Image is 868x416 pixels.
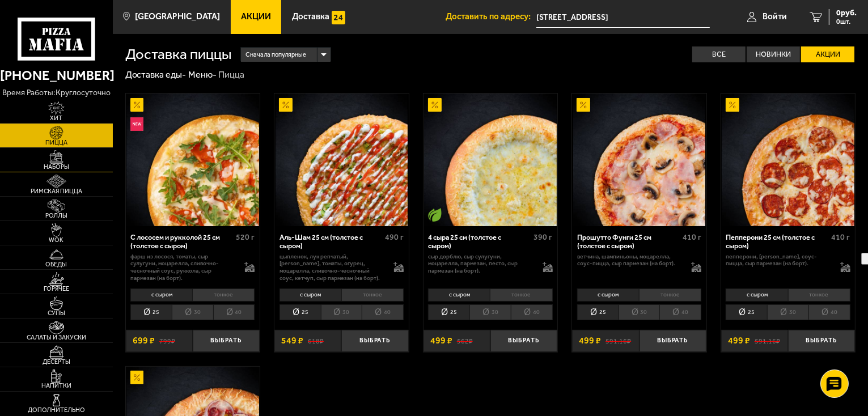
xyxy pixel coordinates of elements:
span: Доставить по адресу: [446,12,536,21]
span: 499 ₽ [430,336,452,345]
label: Акции [801,46,854,63]
li: с сыром [280,288,341,302]
img: 4 сыра 25 см (толстое с сыром) [424,94,557,226]
img: С лососем и рукколой 25 см (толстое с сыром) [126,94,259,226]
li: 30 [321,304,362,320]
span: Войти [763,12,787,21]
li: 25 [577,304,619,320]
li: тонкое [490,288,552,302]
p: сыр дорблю, сыр сулугуни, моцарелла, пармезан, песто, сыр пармезан (на борт). [428,253,533,275]
span: 0 руб. [836,9,857,17]
span: Акции [241,12,271,21]
li: с сыром [726,288,787,302]
img: Новинка [130,117,144,131]
button: Выбрать [788,330,855,352]
span: 699 ₽ [133,336,155,345]
li: 25 [130,304,172,320]
img: Акционный [577,98,590,112]
li: с сыром [130,288,192,302]
s: 591.16 ₽ [606,336,631,345]
img: 15daf4d41897b9f0e9f617042186c801.svg [332,11,345,24]
button: Выбрать [640,330,706,352]
h1: Доставка пиццы [125,47,232,62]
a: АкционныйПепперони 25 см (толстое с сыром) [721,94,856,226]
div: Аль-Шам 25 см (толстое с сыром) [280,233,382,251]
li: 40 [511,304,553,320]
a: АкционныйНовинкаС лососем и рукколой 25 см (толстое с сыром) [126,94,260,226]
label: Все [692,46,746,63]
span: 520 г [236,232,255,242]
li: тонкое [788,288,850,302]
img: Акционный [726,98,739,112]
li: 30 [767,304,808,320]
a: АкционныйПрошутто Фунги 25 см (толстое с сыром) [572,94,706,226]
button: Выбрать [193,330,260,352]
span: 410 г [683,232,701,242]
span: 0 шт. [836,18,857,25]
li: с сыром [428,288,490,302]
img: Пепперони 25 см (толстое с сыром) [722,94,854,226]
s: 591.16 ₽ [755,336,780,345]
li: 40 [659,304,701,320]
button: Выбрать [490,330,557,352]
li: 30 [172,304,213,320]
div: Пепперони 25 см (толстое с сыром) [726,233,828,251]
img: Акционный [130,371,144,384]
li: 30 [469,304,511,320]
p: цыпленок, лук репчатый, [PERSON_NAME], томаты, огурец, моцарелла, сливочно-чесночный соус, кетчуп... [280,253,384,282]
li: 25 [428,304,469,320]
a: Доставка еды- [125,69,187,80]
div: Пицца [218,69,244,81]
s: 618 ₽ [308,336,324,345]
div: 4 сыра 25 см (толстое с сыром) [428,233,531,251]
li: 40 [808,304,850,320]
img: Акционный [279,98,293,112]
li: тонкое [639,288,701,302]
s: 799 ₽ [159,336,175,345]
div: С лососем и рукколой 25 см (толстое с сыром) [130,233,233,251]
span: 499 ₽ [728,336,750,345]
span: Доставка [292,12,329,21]
li: с сыром [577,288,639,302]
p: фарш из лосося, томаты, сыр сулугуни, моцарелла, сливочно-чесночный соус, руккола, сыр пармезан (... [130,253,235,282]
img: Аль-Шам 25 см (толстое с сыром) [276,94,408,226]
img: Прошутто Фунги 25 см (толстое с сыром) [573,94,706,226]
input: Ваш адрес доставки [536,7,710,28]
li: 25 [726,304,767,320]
li: тонкое [341,288,404,302]
li: 40 [362,304,404,320]
p: ветчина, шампиньоны, моцарелла, соус-пицца, сыр пармезан (на борт). [577,253,682,268]
span: 410 г [832,232,850,242]
img: Вегетарианское блюдо [428,208,442,222]
a: Меню- [188,69,217,80]
li: 40 [213,304,255,320]
span: [GEOGRAPHIC_DATA] [135,12,220,21]
span: 499 ₽ [579,336,601,345]
li: 30 [619,304,660,320]
a: АкционныйВегетарианское блюдо4 сыра 25 см (толстое с сыром) [424,94,558,226]
img: Акционный [130,98,144,112]
li: 25 [280,304,321,320]
img: Акционный [428,98,442,112]
button: Выбрать [341,330,408,352]
li: тонкое [192,288,255,302]
span: 390 г [534,232,553,242]
span: 549 ₽ [281,336,303,345]
label: Новинки [747,46,800,63]
span: Сначала популярные [245,46,306,63]
div: Прошутто Фунги 25 см (толстое с сыром) [577,233,680,251]
s: 562 ₽ [457,336,473,345]
span: 490 г [385,232,404,242]
a: АкционныйАль-Шам 25 см (толстое с сыром) [274,94,409,226]
p: пепперони, [PERSON_NAME], соус-пицца, сыр пармезан (на борт). [726,253,831,268]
